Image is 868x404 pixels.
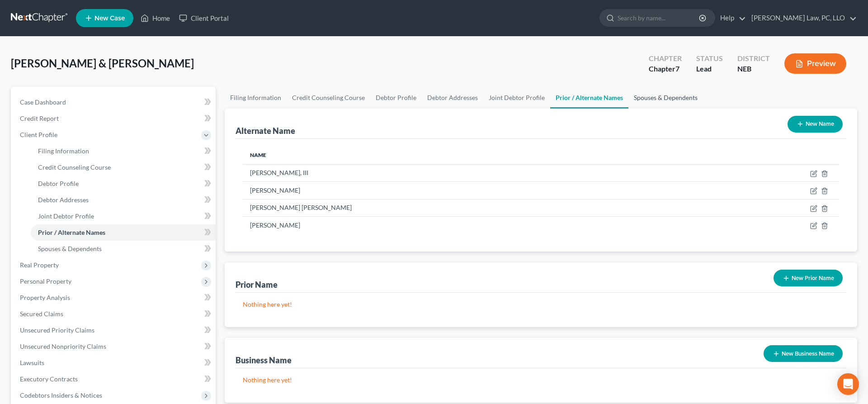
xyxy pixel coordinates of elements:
[31,192,216,208] a: Debtor Addresses
[618,10,700,26] input: Search by name...
[20,391,102,399] span: Codebtors Insiders & Notices
[236,355,292,366] div: Business Name
[20,261,59,269] span: Real Property
[20,342,106,350] span: Unsecured Nonpriority Claims
[38,147,89,155] span: Filing Information
[20,310,63,318] span: Secured Claims
[784,53,846,74] button: Preview
[225,87,287,109] a: Filing Information
[696,53,723,64] div: Status
[38,163,111,171] span: Credit Counseling Course
[774,270,843,286] button: New Prior Name
[628,87,703,109] a: Spouses & Dependents
[38,196,89,204] span: Debtor Addresses
[649,53,682,64] div: Chapter
[20,131,57,138] span: Client Profile
[243,375,839,385] p: Nothing here yet!
[13,338,216,355] a: Unsecured Nonpriority Claims
[236,279,278,290] div: Prior Name
[136,10,175,26] a: Home
[550,87,628,109] a: Prior / Alternate Names
[175,10,233,26] a: Client Portal
[13,306,216,322] a: Secured Claims
[696,64,723,74] div: Lead
[483,87,550,109] a: Joint Debtor Profile
[716,10,746,26] a: Help
[243,199,698,216] td: [PERSON_NAME] [PERSON_NAME]
[20,294,70,301] span: Property Analysis
[236,125,295,136] div: Alternate Name
[243,300,839,309] p: Nothing here yet!
[31,176,216,192] a: Debtor Profile
[20,326,94,334] span: Unsecured Priority Claims
[737,53,770,64] div: District
[243,164,698,181] td: [PERSON_NAME], III
[13,290,216,306] a: Property Analysis
[13,94,216,110] a: Case Dashboard
[243,216,698,233] td: [PERSON_NAME]
[20,359,44,366] span: Lawsuits
[13,355,216,371] a: Lawsuits
[20,277,71,285] span: Personal Property
[747,10,857,26] a: [PERSON_NAME] Law, PC, LLO
[20,98,66,106] span: Case Dashboard
[31,143,216,159] a: Filing Information
[38,245,102,252] span: Spouses & Dependents
[20,375,78,383] span: Executory Contracts
[649,64,682,74] div: Chapter
[675,64,679,73] span: 7
[243,146,698,164] th: Name
[11,57,194,70] span: [PERSON_NAME] & [PERSON_NAME]
[38,180,79,187] span: Debtor Profile
[20,114,59,122] span: Credit Report
[13,322,216,338] a: Unsecured Priority Claims
[38,212,94,220] span: Joint Debtor Profile
[13,110,216,127] a: Credit Report
[38,228,105,236] span: Prior / Alternate Names
[422,87,483,109] a: Debtor Addresses
[788,116,843,133] button: New Name
[94,15,125,22] span: New Case
[243,182,698,199] td: [PERSON_NAME]
[31,208,216,224] a: Joint Debtor Profile
[31,224,216,241] a: Prior / Alternate Names
[31,159,216,176] a: Credit Counseling Course
[764,345,843,362] button: New Business Name
[737,64,770,74] div: NEB
[837,373,859,395] div: Open Intercom Messenger
[287,87,370,109] a: Credit Counseling Course
[31,241,216,257] a: Spouses & Dependents
[370,87,422,109] a: Debtor Profile
[13,371,216,387] a: Executory Contracts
